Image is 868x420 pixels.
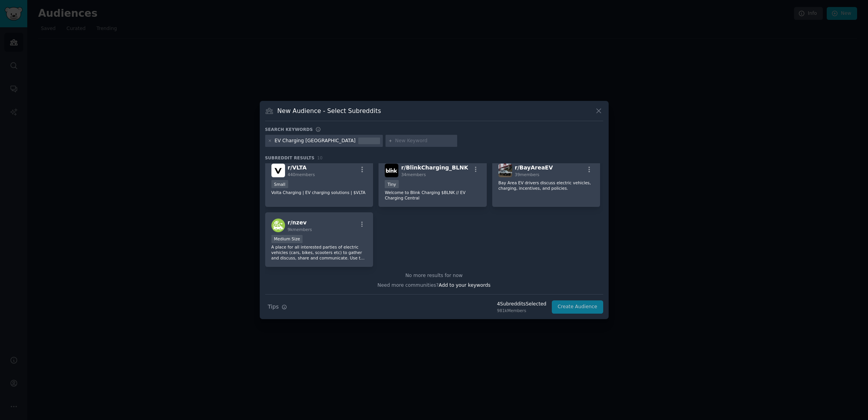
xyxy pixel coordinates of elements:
span: r/ BayAreaEV [515,164,553,171]
span: Tips [268,303,279,311]
h3: Search keywords [265,127,313,132]
span: Subreddit Results [265,155,315,161]
img: BlinkCharging_BLNK [385,164,398,177]
div: 4 Subreddit s Selected [497,301,546,308]
div: 981k Members [497,308,546,313]
div: Medium Size [271,235,303,243]
button: Tips [265,300,290,314]
img: VLTA [271,164,285,177]
h3: New Audience - Select Subreddits [277,107,381,115]
span: 39 members [515,172,539,177]
div: Small [271,180,288,188]
span: r/ BlinkCharging_BLNK [401,164,468,171]
div: Tiny [385,180,399,188]
img: nzev [271,219,285,232]
div: EV Charging [GEOGRAPHIC_DATA] [275,138,356,145]
span: 34 members [401,172,426,177]
span: Add to your keywords [439,282,491,288]
span: 440 members [288,172,315,177]
p: Welcome to Blink Charging $BLNK // EV Charging Central [385,190,481,201]
input: New Keyword [395,138,454,145]
span: r/ VLTA [288,164,307,171]
p: Bay Area EV drivers discuss electric vehicles, charging, incentives, and policies. [498,180,594,191]
p: Volta Charging | EV charging solutions | $VLTA [271,190,367,195]
div: Need more communities? [265,279,603,289]
p: A place for all interested parties of electric vehicles (cars, bikes, scooters etc) to gather and... [271,244,367,261]
span: 10 [317,155,323,160]
div: No more results for now [265,272,603,279]
span: 9k members [288,227,312,232]
span: r/ nzev [288,219,307,226]
img: BayAreaEV [498,164,512,177]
